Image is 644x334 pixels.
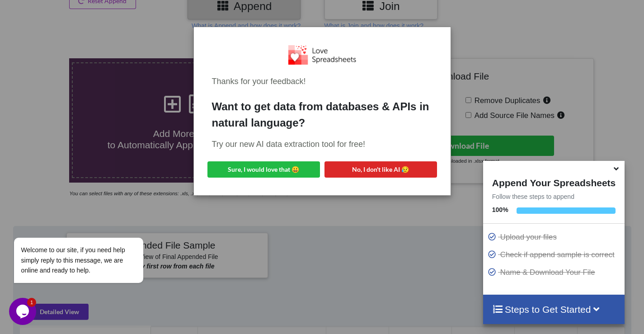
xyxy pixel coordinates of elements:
[483,192,625,201] p: Follow these steps to append
[492,304,616,315] h4: Steps to Get Started
[212,99,432,131] div: Want to get data from databases & APIs in natural language?
[9,156,172,293] iframe: chat widget
[488,267,622,278] p: Name & Download Your File
[207,161,320,178] button: Sure, I would love that 😀
[483,175,625,188] h4: Append Your Spreadsheets
[9,298,38,325] iframe: chat widget
[212,138,432,151] div: Try our new AI data extraction tool for free!
[324,161,437,178] button: No, I don't like AI 😥
[288,45,356,65] img: Logo.png
[492,206,508,213] b: 100 %
[488,231,622,243] p: Upload your files
[488,249,622,260] p: Check if append sample is correct
[212,75,432,88] div: Thanks for your feedback!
